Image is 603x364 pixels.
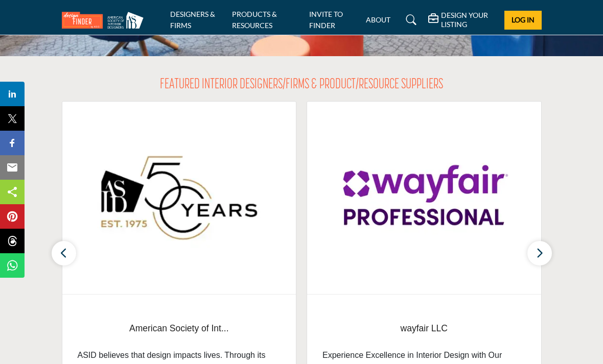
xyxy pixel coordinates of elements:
a: Search [396,12,423,28]
a: wayfair LLC [322,315,526,342]
h2: FEATURED INTERIOR DESIGNERS/FIRMS & PRODUCT/RESOURCE SUPPLIERS [160,77,443,94]
span: Log In [512,15,535,24]
div: DESIGN YOUR LISTING [428,11,497,29]
span: American Society of Int... [78,322,281,335]
img: American Society of Interior Designers [62,102,296,294]
h5: DESIGN YOUR LISTING [441,11,497,29]
a: ABOUT [366,15,390,24]
a: American Society of Int... [78,315,281,342]
span: wayfair LLC [322,322,526,335]
a: INVITE TO FINDER [309,10,343,30]
a: PRODUCTS & RESOURCES [232,10,277,30]
a: DESIGNERS & FIRMS [170,10,215,30]
img: Site Logo [62,12,149,29]
img: wayfair LLC [307,102,541,294]
span: American Society of Interior Designers [78,315,281,342]
button: Log In [504,11,541,30]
